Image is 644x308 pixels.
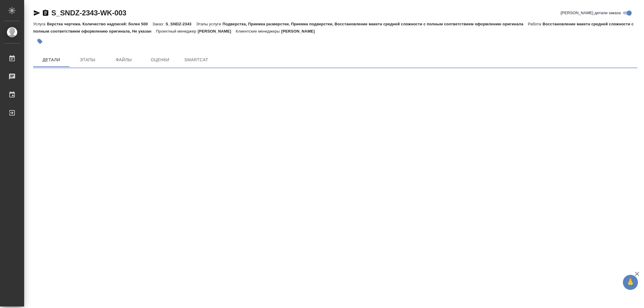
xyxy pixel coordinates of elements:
[198,29,236,33] p: [PERSON_NAME]
[182,56,211,64] span: SmartCat
[33,35,46,48] button: Добавить тэг
[561,10,621,16] span: [PERSON_NAME] детали заказа
[33,22,47,26] p: Услуга
[236,29,281,33] p: Клиентские менеджеры
[625,276,636,289] span: 🙏
[156,29,197,33] p: Проектный менеджер
[146,56,175,64] span: Оценки
[37,56,66,64] span: Детали
[623,275,638,290] button: 🙏
[152,22,165,26] p: Заказ:
[109,56,138,64] span: Файлы
[51,9,126,17] a: S_SNDZ-2343-WK-003
[47,22,152,26] p: Верстка чертежа. Количество надписей: более 500
[223,22,528,26] p: Подверстка, Приемка разверстки, Приемка подверстки, Восстановление макета средней сложности с пол...
[196,22,223,26] p: Этапы услуги
[528,22,543,26] p: Работа
[165,22,196,26] p: S_SNDZ-2343
[281,29,319,33] p: [PERSON_NAME]
[42,9,49,17] button: Скопировать ссылку
[73,56,102,64] span: Этапы
[33,9,40,17] button: Скопировать ссылку для ЯМессенджера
